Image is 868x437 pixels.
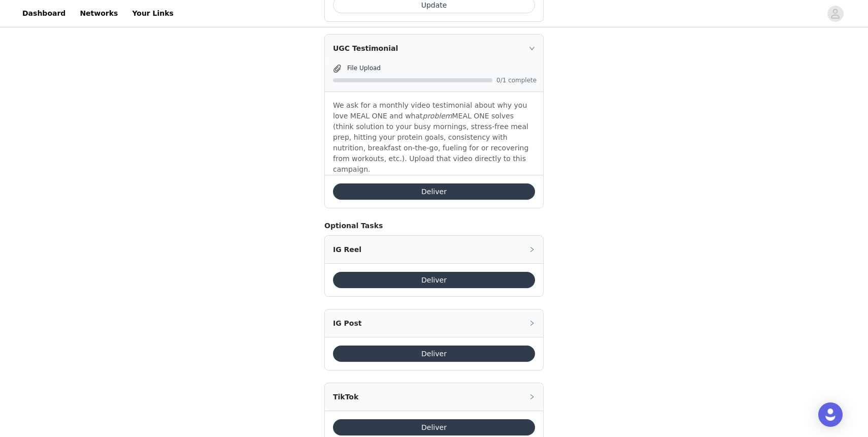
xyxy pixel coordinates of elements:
i: icon: right [529,394,535,400]
div: icon: rightTikTok [325,383,543,411]
button: Deliver [333,183,535,200]
h4: Optional Tasks [324,221,544,231]
div: icon: rightUGC Testimonial [325,35,543,62]
div: Open Intercom Messenger [818,402,843,427]
a: Your Links [126,2,180,25]
button: Deliver [333,419,535,435]
div: avatar [830,6,840,22]
span: 0/1 complete [496,77,537,83]
p: We ask for a monthly video testimonial about why you love MEAL ONE and what MEAL ONE solves (thin... [333,100,535,175]
button: Deliver [333,346,535,362]
em: problem [423,112,452,120]
i: icon: right [529,246,535,253]
div: icon: rightIG Post [325,309,543,337]
button: Deliver [333,272,535,288]
span: File Upload [347,65,381,72]
a: Networks [74,2,124,25]
a: Dashboard [16,2,72,25]
i: icon: right [529,320,535,326]
i: icon: right [529,45,535,51]
div: icon: rightIG Reel [325,236,543,263]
